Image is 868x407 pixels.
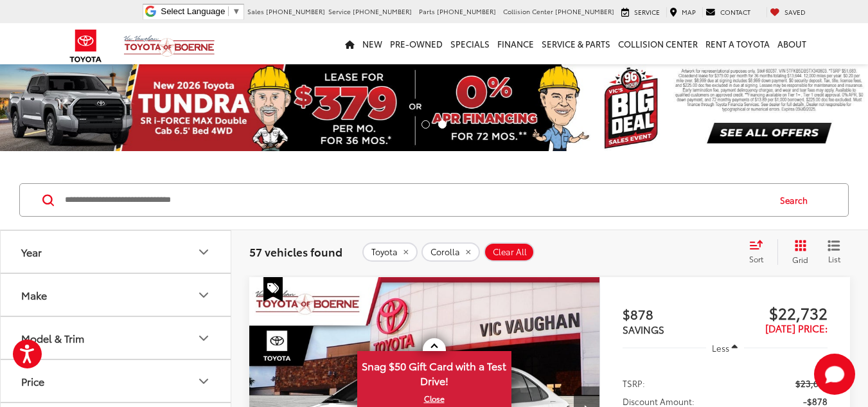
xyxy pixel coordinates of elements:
[777,239,818,265] button: Grid View
[161,6,225,16] span: Select Language
[21,246,42,258] div: Year
[249,244,342,259] span: 57 vehicles found
[623,304,725,323] span: $878
[1,231,232,273] button: YearYear
[666,7,699,17] a: Map
[419,6,435,16] span: Parts
[437,6,496,16] span: [PHONE_NUMBER]
[430,247,460,257] span: Corolla
[359,352,510,392] span: Snag $50 Gift Card with a Test Drive!
[371,247,398,257] span: Toyota
[493,23,538,64] a: Finance
[232,6,240,16] span: ▼
[768,184,826,216] button: Search
[795,377,828,390] span: $23,610
[362,242,418,262] button: remove Toyota
[503,6,553,16] span: Collision Center
[702,23,774,64] a: Rent a Toyota
[1,360,232,402] button: PricePrice
[702,7,754,17] a: Contact
[196,287,211,303] div: Make
[784,7,806,17] span: Saved
[123,35,215,57] img: Vic Vaughan Toyota of Boerne
[814,354,855,395] button: Toggle Chat Window
[484,242,535,262] button: Clear All
[196,244,211,260] div: Year
[766,7,809,17] a: My Saved Vehicles
[618,7,663,17] a: Service
[263,277,283,302] span: Special
[64,185,768,215] input: Search by Make, Model, or Keyword
[1,317,232,359] button: Model & TrimModel & Trim
[62,25,110,67] img: Toyota
[792,254,808,265] span: Grid
[493,247,527,257] span: Clear All
[359,23,386,64] a: New
[328,6,351,16] span: Service
[447,23,493,64] a: Specials
[1,274,232,316] button: MakeMake
[818,239,850,265] button: List View
[743,239,777,265] button: Select sort value
[765,321,828,335] span: [DATE] Price:
[196,330,211,346] div: Model & Trim
[386,23,447,64] a: Pre-Owned
[712,342,729,354] span: Less
[196,374,211,389] div: Price
[828,253,840,264] span: List
[774,23,810,64] a: About
[614,23,702,64] a: Collision Center
[623,377,645,390] span: TSRP:
[538,23,614,64] a: Service & Parts: Opens in a new tab
[353,6,412,16] span: [PHONE_NUMBER]
[725,303,828,322] span: $22,732
[247,6,264,16] span: Sales
[21,332,84,344] div: Model & Trim
[749,253,763,264] span: Sort
[21,289,47,301] div: Make
[706,336,745,359] button: Less
[555,6,614,16] span: [PHONE_NUMBER]
[623,322,664,336] span: SAVINGS
[21,375,44,387] div: Price
[266,6,325,16] span: [PHONE_NUMBER]
[720,7,750,17] span: Contact
[421,242,480,262] button: remove Corolla
[814,354,855,395] svg: Start Chat
[634,7,660,17] span: Service
[682,7,696,17] span: Map
[161,6,240,16] a: Select Language​
[341,23,359,64] a: Home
